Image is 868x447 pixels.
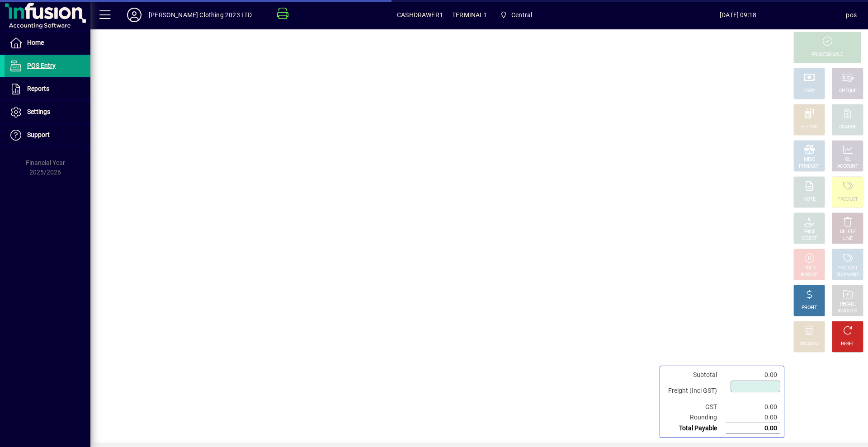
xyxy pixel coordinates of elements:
span: Central [496,7,536,23]
span: Support [27,131,50,138]
span: Central [511,8,532,22]
span: Home [27,39,44,46]
div: GL [845,156,851,163]
div: NOTE [803,196,815,203]
button: Profile [120,7,149,23]
a: Reports [5,78,90,100]
td: Subtotal [664,370,726,380]
div: PROCESS SALE [811,52,843,58]
div: INVOICE [801,272,817,278]
td: 0.00 [726,370,780,380]
div: DELETE [840,229,855,235]
div: EFTPOS [801,124,818,131]
div: ACCOUNT [837,163,858,170]
div: [PERSON_NAME] Clothing 2023 LTD [149,8,252,22]
div: PRODUCT [837,196,858,203]
td: GST [664,402,726,412]
div: SELECT [802,235,817,242]
div: CHEQUE [839,88,856,94]
a: Home [5,32,90,54]
span: Reports [27,85,49,92]
div: CASH [803,88,815,94]
div: CHARGE [839,124,857,131]
div: RECALL [840,301,856,308]
td: 0.00 [726,402,780,412]
td: 0.00 [726,412,780,423]
a: Settings [5,101,90,123]
div: INVOICES [838,308,857,315]
td: Freight (Incl GST) [664,380,726,402]
div: PRICE [803,229,816,235]
div: MISC [804,156,815,163]
span: Settings [27,108,50,115]
a: Support [5,124,90,146]
span: TERMINAL1 [452,8,487,22]
div: LINE [843,235,852,242]
span: [DATE] 09:18 [630,8,846,22]
div: PROFIT [802,305,817,311]
div: RESET [841,341,854,348]
div: PRODUCT [837,265,858,272]
div: DISCOUNT [798,341,820,348]
div: PRODUCT [799,163,819,170]
td: Rounding [664,412,726,423]
div: pos [846,8,857,22]
div: SUMMARY [836,272,859,278]
td: Total Payable [664,423,726,434]
td: 0.00 [726,423,780,434]
span: CASHDRAWER1 [397,8,443,22]
span: POS Entry [27,62,56,69]
div: HOLD [803,265,815,272]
